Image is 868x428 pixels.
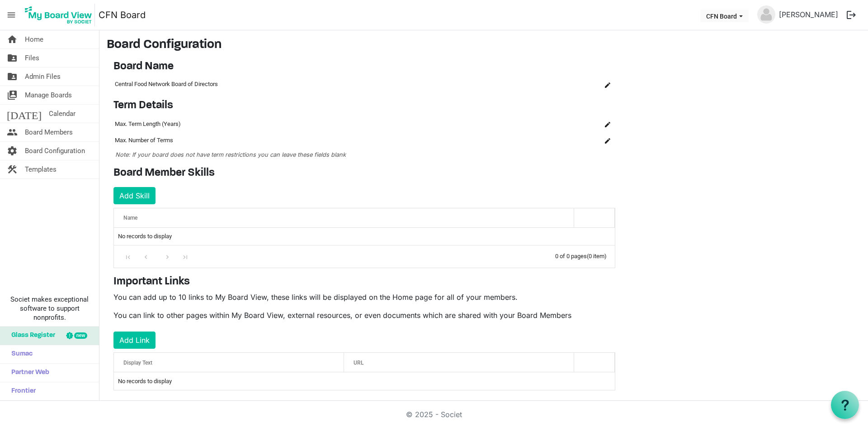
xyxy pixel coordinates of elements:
[99,6,146,24] a: CFN Board
[22,4,95,26] img: My Board View Logo
[113,187,156,204] button: Add Skill
[538,132,575,149] td: column header Name
[179,250,191,263] div: Go to last page
[7,327,55,345] span: Glass Register
[587,253,607,260] span: (0 item)
[113,77,584,92] td: Central Food Network Board of Directors column header Name
[25,86,72,104] span: Manage Boards
[114,372,615,390] td: No records to display
[354,360,363,366] span: URL
[584,77,615,92] td: is Command column column header
[161,250,174,263] div: Go to next page
[601,78,614,91] button: Edit
[757,5,775,24] img: no-profile-picture.svg
[7,364,49,382] span: Partner Web
[7,160,18,178] span: construction
[114,228,615,245] td: No records to display
[113,332,156,349] button: Add Link
[775,5,842,24] a: [PERSON_NAME]
[113,292,615,303] p: You can add up to 10 links to My Board View, these links will be displayed on the Home page for a...
[601,134,614,147] button: Edit
[25,142,85,160] span: Board Configuration
[25,123,73,141] span: Board Members
[25,30,43,48] span: Home
[7,123,18,141] span: people
[113,116,538,132] td: Max. Term Length (Years) column header Name
[74,332,87,339] div: new
[7,142,18,160] span: settings
[113,167,615,180] h4: Board Member Skills
[122,250,134,263] div: Go to first page
[113,310,615,321] p: You can link to other pages within My Board View, external resources, or even documents which are...
[4,295,95,322] span: Societ makes exceptional software to support nonprofits.
[7,30,18,48] span: home
[406,410,462,419] a: © 2025 - Societ
[49,105,75,123] span: Calendar
[7,49,18,67] span: folder_shared
[123,215,137,221] span: Name
[123,360,152,366] span: Display Text
[575,116,615,132] td: is Command column column header
[601,118,614,130] button: Edit
[140,250,152,263] div: Go to previous page
[7,382,36,400] span: Frontier
[7,86,18,104] span: switch_account
[107,38,861,53] h3: Board Configuration
[25,160,57,178] span: Templates
[575,132,615,149] td: is Command column column header
[115,151,346,158] span: Note: If your board does not have term restrictions you can leave these fields blank
[22,4,99,26] a: My Board View Logo
[7,105,42,123] span: [DATE]
[555,245,615,265] div: 0 of 0 pages (0 item)
[700,10,749,22] button: CFN Board dropdownbutton
[7,67,18,86] span: folder_shared
[3,6,20,24] span: menu
[538,116,575,132] td: column header Name
[7,345,33,363] span: Sumac
[25,49,39,67] span: Files
[842,5,861,24] button: logout
[113,99,615,112] h4: Term Details
[555,253,587,260] span: 0 of 0 pages
[113,275,615,289] h4: Important Links
[25,67,61,86] span: Admin Files
[113,132,538,149] td: Max. Number of Terms column header Name
[113,60,615,73] h4: Board Name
